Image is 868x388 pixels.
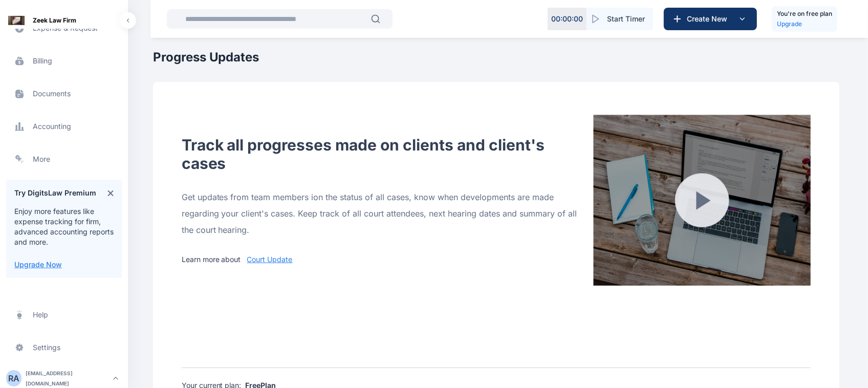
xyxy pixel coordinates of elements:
h5: You're on free plan [777,9,832,19]
h4: Try DigitsLaw Premium [14,188,96,198]
p: Learn more about [182,254,293,265]
a: Court Update [247,255,293,264]
a: accounting [6,114,122,139]
button: Upgrade Now [14,260,62,270]
a: settings [6,335,122,360]
span: Start Timer [607,14,645,24]
p: Track all progresses made on clients and client's cases [182,136,582,173]
div: Get updates from team members ion the status of all cases, know when developments are made regard... [182,189,582,238]
a: help [6,303,122,327]
a: Upgrade Now [14,260,62,269]
p: Enjoy more features like expense tracking for firm, advanced accounting reports and more. [14,206,114,247]
span: Create New [683,14,736,24]
p: 00 : 00 : 00 [551,14,583,24]
span: Zeek Law Firm [33,15,76,26]
a: Upgrade [777,19,832,29]
div: R A [6,372,21,384]
button: RA [6,370,21,386]
a: billing [6,49,122,73]
a: more [6,147,122,171]
button: Create New [664,8,757,30]
button: Start Timer [587,8,653,30]
h1: Progress Updates [153,49,839,66]
a: documents [6,81,122,106]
